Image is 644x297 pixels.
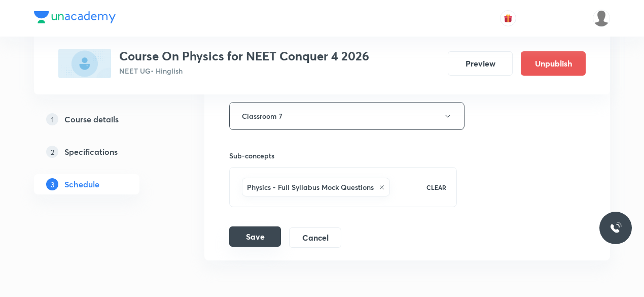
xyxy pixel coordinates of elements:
[46,113,58,125] p: 1
[229,150,457,161] h6: Sub-concepts
[610,222,622,234] img: ttu
[64,113,119,125] h5: Course details
[46,178,58,190] p: 3
[593,10,610,27] img: Arpita
[34,142,172,162] a: 2Specifications
[34,11,116,23] img: Company Logo
[64,178,99,190] h5: Schedule
[229,102,464,130] button: Classroom 7
[289,227,341,248] button: Cancel
[119,65,369,76] p: NEET UG • Hinglish
[504,14,513,23] img: avatar
[229,226,281,247] button: Save
[119,49,369,63] h3: Course On Physics for NEET Conquer 4 2026
[34,109,172,129] a: 1Course details
[64,146,118,158] h5: Specifications
[58,49,111,78] img: 845216DC-9CB0-49F0-9324-4FF05120261E_plus.png
[247,182,374,192] h6: Physics - Full Syllabus Mock Questions
[500,10,516,26] button: avatar
[46,146,58,158] p: 2
[34,11,116,26] a: Company Logo
[448,51,513,76] button: Preview
[426,183,446,192] p: CLEAR
[521,51,586,76] button: Unpublish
